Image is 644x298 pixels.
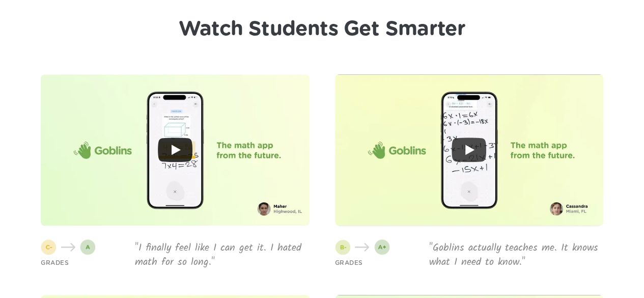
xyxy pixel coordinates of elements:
h1: Watch Students Get Smarter [179,17,465,41]
button: Play [158,138,192,162]
p: "I finally feel like I can get it. I hated math for so long." [135,241,310,269]
p: "Goblins actually teaches me. It knows what I need to know." [429,241,604,269]
p: GRADES [335,258,363,267]
p: GRADES [41,258,69,267]
button: Play [452,138,486,162]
